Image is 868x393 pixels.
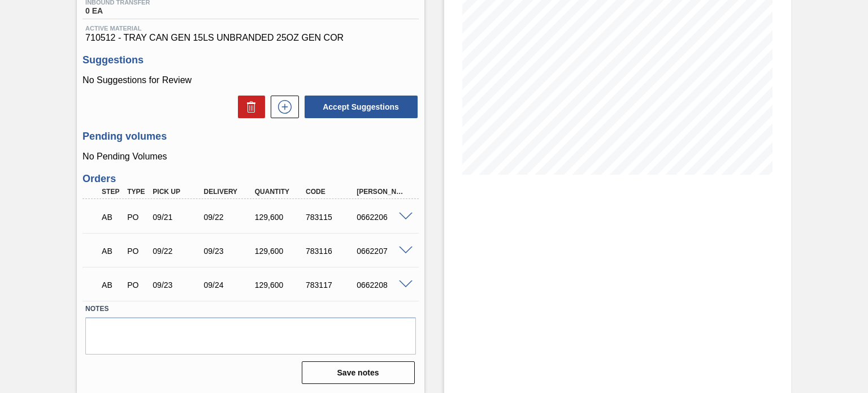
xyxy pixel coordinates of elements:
[124,213,150,222] div: Purchase order
[252,188,308,196] div: Quantity
[305,96,418,118] button: Accept Suggestions
[85,33,415,43] span: 710512 - TRAY CAN GEN 15LS UNBRANDED 25OZ GEN COR
[102,213,121,222] p: AB
[83,54,418,66] h3: Suggestions
[299,94,419,119] div: Accept Suggestions
[303,213,359,222] div: 783115
[354,280,410,290] div: 0662208
[83,75,418,85] p: No Suggestions for Review
[124,188,150,196] div: Type
[124,247,150,256] div: Purchase order
[124,280,150,290] div: Purchase order
[302,361,415,384] button: Save notes
[150,280,206,290] div: 09/23/2025
[303,188,359,196] div: Code
[265,96,299,118] div: New suggestion
[201,280,257,290] div: 09/24/2025
[102,280,121,290] p: AB
[85,301,415,317] label: Notes
[252,213,308,222] div: 129,600
[303,280,359,290] div: 783117
[83,152,418,162] p: No Pending Volumes
[150,188,206,196] div: Pick up
[150,247,206,256] div: 09/22/2025
[354,188,410,196] div: [PERSON_NAME]. ID
[252,280,308,290] div: 129,600
[99,188,124,196] div: Step
[102,247,121,256] p: AB
[252,247,308,256] div: 129,600
[354,213,410,222] div: 0662206
[99,239,124,264] div: Awaiting Billing
[85,25,415,32] span: Active Material
[354,247,410,256] div: 0662207
[232,96,265,118] div: Delete Suggestions
[83,173,418,185] h3: Orders
[83,131,418,142] h3: Pending volumes
[85,7,150,15] span: 0 EA
[201,188,257,196] div: Delivery
[150,213,206,222] div: 09/21/2025
[303,247,359,256] div: 783116
[99,205,124,230] div: Awaiting Billing
[201,213,257,222] div: 09/22/2025
[99,273,124,297] div: Awaiting Billing
[201,247,257,256] div: 09/23/2025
